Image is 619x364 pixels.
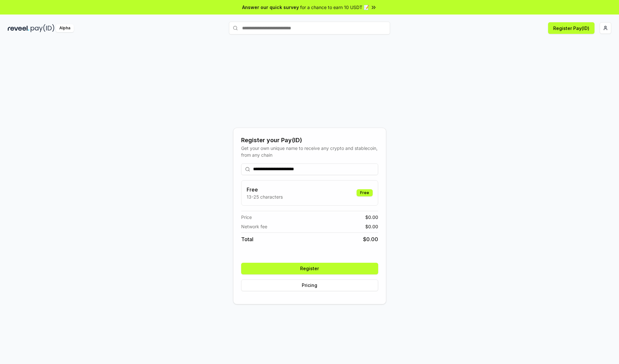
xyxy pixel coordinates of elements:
[241,145,378,158] div: Get your own unique name to receive any crypto and stablecoin, from any chain
[56,24,74,32] div: Alpha
[241,214,252,221] span: Price
[31,24,54,32] img: pay_id
[365,223,378,230] span: $ 0.00
[241,280,378,291] button: Pricing
[241,223,267,230] span: Network fee
[247,186,283,193] h3: Free
[8,24,29,32] img: reveel_dark
[242,4,299,11] span: Answer our quick survey
[247,193,283,200] p: 13-25 characters
[548,22,594,34] button: Register Pay(ID)
[300,4,369,11] span: for a chance to earn 10 USDT 📝
[357,189,373,196] div: Free
[241,136,378,145] div: Register your Pay(ID)
[241,235,253,243] span: Total
[365,214,378,221] span: $ 0.00
[241,263,378,274] button: Register
[363,235,378,243] span: $ 0.00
